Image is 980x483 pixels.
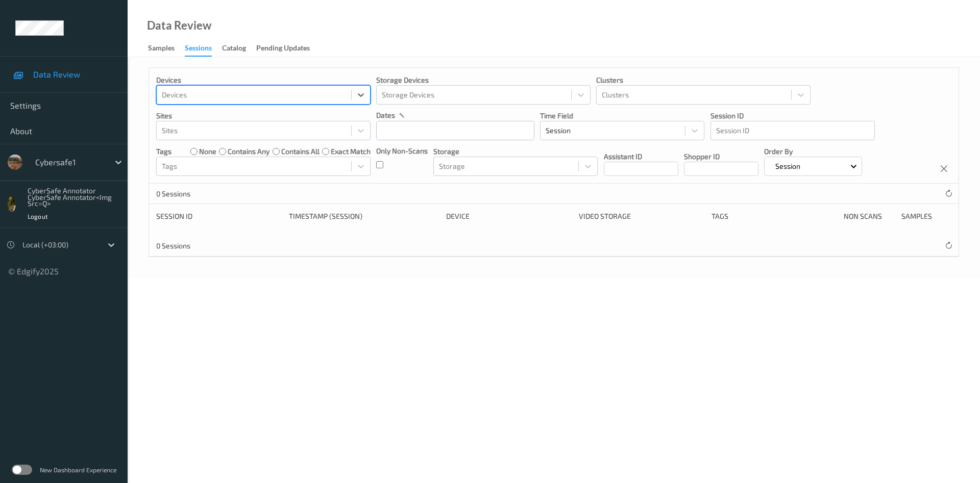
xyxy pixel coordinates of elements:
p: Session ID [710,111,875,121]
p: 0 Sessions [156,241,233,251]
a: Samples [148,41,185,56]
p: 0 Sessions [156,189,233,199]
label: contains all [281,146,320,157]
label: contains any [228,146,269,157]
p: Tags [156,146,171,157]
div: Samples [148,43,175,56]
div: Sessions [185,43,212,57]
div: Pending Updates [256,43,310,56]
p: Sites [156,111,371,121]
p: Assistant ID [604,151,678,162]
div: Session ID [156,211,282,221]
p: dates [376,110,395,120]
p: Clusters [596,75,811,85]
p: Shopper ID [684,151,758,162]
p: Only Non-Scans [376,146,428,156]
div: Samples [901,211,951,221]
p: Storage [433,146,598,157]
label: none [199,146,216,157]
div: Catalog [222,43,246,56]
a: Sessions [185,41,222,57]
div: Non Scans [844,211,894,221]
p: Storage Devices [376,75,591,85]
p: Session [772,161,804,171]
div: Data Review [147,20,211,31]
a: Pending Updates [256,41,320,56]
div: Tags [712,211,837,221]
label: exact match [331,146,371,157]
div: Video Storage [579,211,704,221]
p: Order By [764,146,862,157]
p: Time Field [540,111,704,121]
div: Device [446,211,572,221]
a: Catalog [222,41,256,56]
div: Timestamp (Session) [289,211,439,221]
p: Devices [156,75,371,85]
